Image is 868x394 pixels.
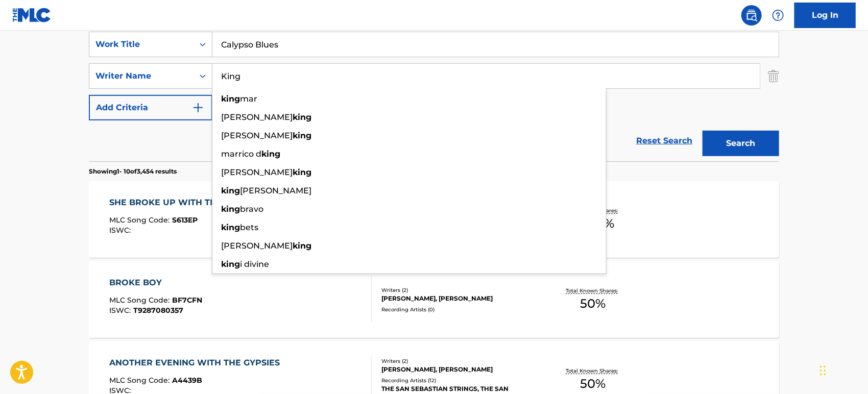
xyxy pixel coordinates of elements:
[89,95,212,120] button: Add Criteria
[581,294,606,313] span: 50 %
[381,377,536,384] div: Recording Artists ( 12 )
[240,204,263,214] span: bravo
[221,259,240,269] strong: king
[240,186,311,195] span: [PERSON_NAME]
[381,294,536,303] div: [PERSON_NAME], [PERSON_NAME]
[89,181,779,258] a: SHE BROKE UP WITH THE BOYMLC Song Code:S613EPISWC:Writers (3)[PERSON_NAME] [PERSON_NAME], [PERSON...
[381,286,536,294] div: Writers ( 2 )
[741,5,762,26] a: Public Search
[240,259,269,269] span: i divine
[240,223,258,232] span: bets
[221,112,293,122] span: [PERSON_NAME]
[110,306,134,315] span: ISWC :
[293,167,311,177] strong: king
[110,226,134,235] span: ISWC :
[110,295,173,305] span: MLC Song Code :
[772,9,784,21] img: help
[221,241,293,251] span: [PERSON_NAME]
[192,102,204,114] img: 9d2ae6d4665cec9f34b9.svg
[89,167,177,176] p: Showing 1 - 10 of 3,454 results
[221,223,240,232] strong: king
[566,287,620,294] p: Total Known Shares:
[381,357,536,365] div: Writers ( 2 )
[173,376,203,385] span: A4439B
[293,131,311,140] strong: king
[89,261,779,338] a: BROKE BOYMLC Song Code:BF7CFNISWC:T9287080357Writers (2)[PERSON_NAME], [PERSON_NAME]Recording Art...
[566,367,620,375] p: Total Known Shares:
[221,94,240,104] strong: king
[381,306,536,313] div: Recording Artists ( 0 )
[768,5,788,26] div: Help
[221,149,261,159] span: marrico d
[745,9,758,21] img: search
[581,375,606,393] span: 50 %
[95,70,187,82] div: Writer Name
[221,131,293,140] span: [PERSON_NAME]
[134,306,184,315] span: T9287080357
[95,38,187,51] div: Work Title
[12,8,52,22] img: MLC Logo
[221,167,293,177] span: [PERSON_NAME]
[110,357,285,369] div: ANOTHER EVENING WITH THE GYPSIES
[703,131,779,156] button: Search
[768,63,779,89] img: Delete Criterion
[794,3,856,28] a: Log In
[261,149,280,159] strong: king
[110,215,173,225] span: MLC Song Code :
[110,376,173,385] span: MLC Song Code :
[820,355,826,386] div: Drag
[381,365,536,374] div: [PERSON_NAME], [PERSON_NAME]
[240,94,257,104] span: mar
[293,241,311,251] strong: king
[817,345,868,394] iframe: Chat Widget
[631,130,697,152] a: Reset Search
[173,215,198,225] span: S613EP
[89,32,779,161] form: Search Form
[110,277,203,289] div: BROKE BOY
[293,112,311,122] strong: king
[110,196,249,209] div: SHE BROKE UP WITH THE BOY
[221,186,240,195] strong: king
[173,295,203,305] span: BF7CFN
[221,204,240,214] strong: king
